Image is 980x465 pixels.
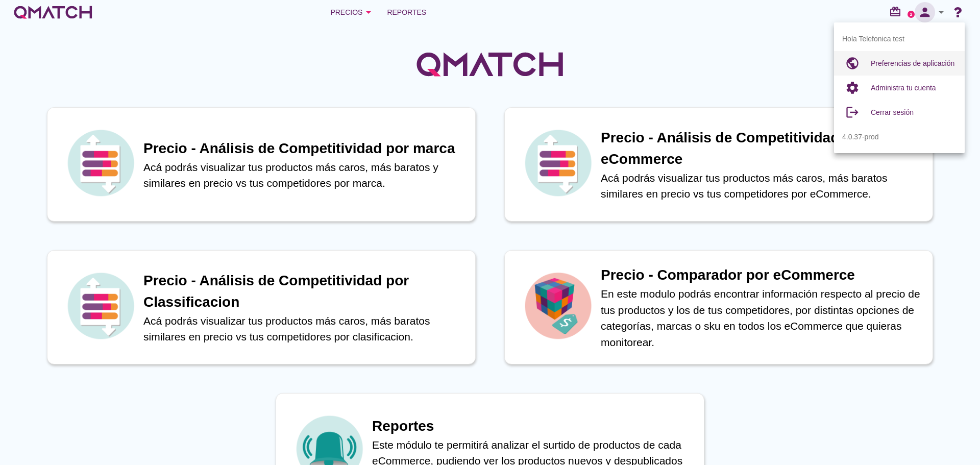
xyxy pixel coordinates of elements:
a: 2 [908,11,915,18]
i: redeem [889,6,905,18]
i: arrow_drop_down [935,6,947,18]
i: public [842,53,863,74]
p: Acá podrás visualizar tus productos más caros, más baratos similares en precio vs tus competidore... [601,170,922,202]
i: logout [842,102,863,123]
span: Cerrar sesión [871,108,914,116]
h1: Precio - Análisis de Competitividad por eCommerce [601,127,922,170]
span: Reportes [387,6,426,18]
h1: Precio - Análisis de Competitividad por Classificacion [143,270,465,313]
h1: Reportes [372,415,694,437]
h1: Precio - Análisis de Competitividad por marca [143,138,465,159]
a: white-qmatch-logo [12,2,94,22]
i: arrow_drop_down [362,6,375,18]
p: Acá podrás visualizar tus productos más caros, más baratos y similares en precio vs tus competido... [143,159,465,191]
div: Precios [330,6,375,18]
p: Acá podrás visualizar tus productos más caros, más baratos similares en precio vs tus competidore... [143,313,465,345]
img: icon [522,127,594,199]
span: Administra tu cuenta [871,84,936,92]
img: QMatchLogo [413,39,567,90]
img: icon [522,270,594,341]
button: Precios [322,2,383,22]
span: 4.0.37-prod [842,132,879,142]
a: iconPrecio - Análisis de Competitividad por marcaAcá podrás visualizar tus productos más caros, m... [33,107,490,222]
img: icon [65,127,136,199]
a: iconPrecio - Análisis de Competitividad por ClassificacionAcá podrás visualizar tus productos más... [33,250,490,364]
span: Hola Telefonica test [842,34,904,44]
a: iconPrecio - Comparador por eCommerceEn este modulo podrás encontrar información respecto al prec... [490,250,947,364]
i: person [915,5,935,19]
text: 2 [910,12,913,16]
i: settings [842,78,863,98]
img: icon [65,270,136,341]
a: Reportes [383,2,430,22]
p: En este modulo podrás encontrar información respecto al precio de tus productos y los de tus comp... [601,286,922,350]
a: iconPrecio - Análisis de Competitividad por eCommerceAcá podrás visualizar tus productos más caro... [490,107,947,222]
h1: Precio - Comparador por eCommerce [601,264,922,286]
span: Preferencias de aplicación [871,59,954,67]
